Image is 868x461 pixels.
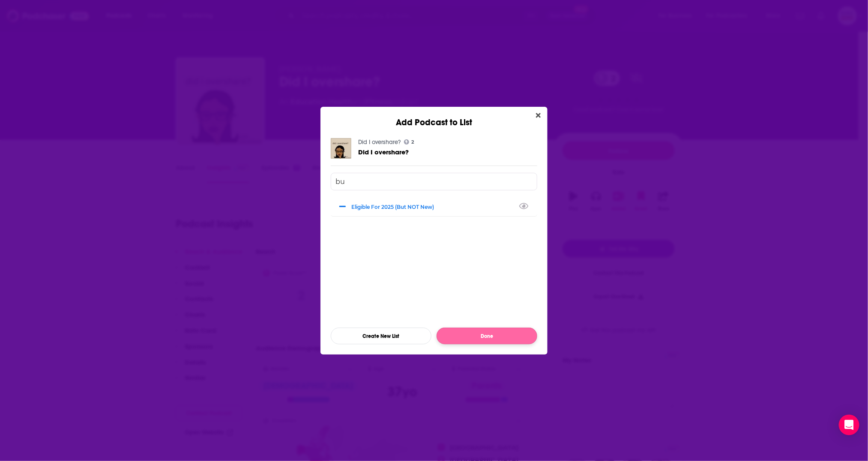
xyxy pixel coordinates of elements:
[358,148,409,156] span: Did I overshare?
[839,415,859,435] div: Open Intercom Messenger
[331,197,537,216] div: Eligible for 2025 (but NOT new)
[434,208,439,209] button: View Link
[331,138,351,159] img: Did I overshare?
[320,107,548,128] div: Add Podcast to List
[331,173,537,190] input: Search lists
[412,140,414,144] span: 2
[437,328,537,344] button: Done
[331,173,537,344] div: Add Podcast To List
[404,139,414,145] a: 2
[351,204,439,210] div: Eligible for 2025 (but NOT new)
[331,328,431,344] button: Create New List
[358,148,409,156] a: Did I overshare?
[533,110,544,121] button: Close
[358,139,401,146] a: Did I overshare?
